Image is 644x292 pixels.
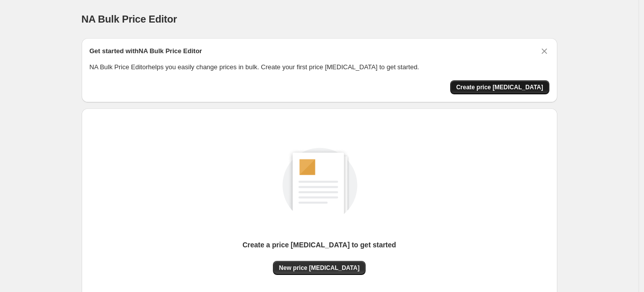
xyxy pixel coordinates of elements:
[539,46,549,56] button: Dismiss card
[279,264,360,272] span: New price [MEDICAL_DATA]
[273,261,366,275] button: New price [MEDICAL_DATA]
[456,83,543,91] span: Create price [MEDICAL_DATA]
[450,80,549,94] button: Create price change job
[90,62,549,72] p: NA Bulk Price Editor helps you easily change prices in bulk. Create your first price [MEDICAL_DAT...
[82,14,177,25] span: NA Bulk Price Editor
[242,240,396,250] p: Create a price [MEDICAL_DATA] to get started
[90,46,202,56] h2: Get started with NA Bulk Price Editor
